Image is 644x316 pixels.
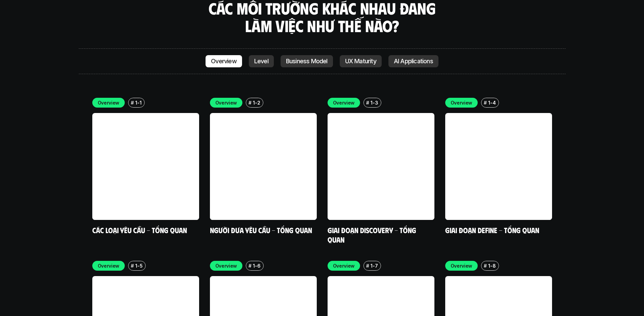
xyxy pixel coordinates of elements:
[206,55,242,67] a: Overview
[211,58,237,65] p: Overview
[249,55,274,67] a: Level
[388,55,438,67] a: AI Applications
[253,99,260,106] p: 1-2
[98,262,120,269] p: Overview
[254,58,268,65] p: Level
[484,100,487,105] h6: #
[215,99,237,106] p: Overview
[484,263,487,268] h6: #
[248,263,252,268] h6: #
[286,58,328,65] p: Business Model
[345,58,376,65] p: UX Maturity
[215,262,237,269] p: Overview
[210,225,312,234] a: Người đưa yêu cầu - Tổng quan
[135,262,142,269] p: 1-5
[371,262,378,269] p: 1-7
[366,100,369,105] h6: #
[488,99,496,106] p: 1-4
[333,99,355,106] p: Overview
[394,58,433,65] p: AI Applications
[131,100,134,105] h6: #
[340,55,382,67] a: UX Maturity
[248,100,252,105] h6: #
[488,262,496,269] p: 1-8
[131,263,134,268] h6: #
[281,55,333,67] a: Business Model
[445,225,539,234] a: Giai đoạn Define - Tổng quan
[135,99,141,106] p: 1-1
[451,262,473,269] p: Overview
[366,263,369,268] h6: #
[328,225,418,244] a: Giai đoạn Discovery - Tổng quan
[253,262,260,269] p: 1-6
[98,99,120,106] p: Overview
[92,225,187,234] a: Các loại yêu cầu - Tổng quan
[333,262,355,269] p: Overview
[371,99,378,106] p: 1-3
[451,99,473,106] p: Overview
